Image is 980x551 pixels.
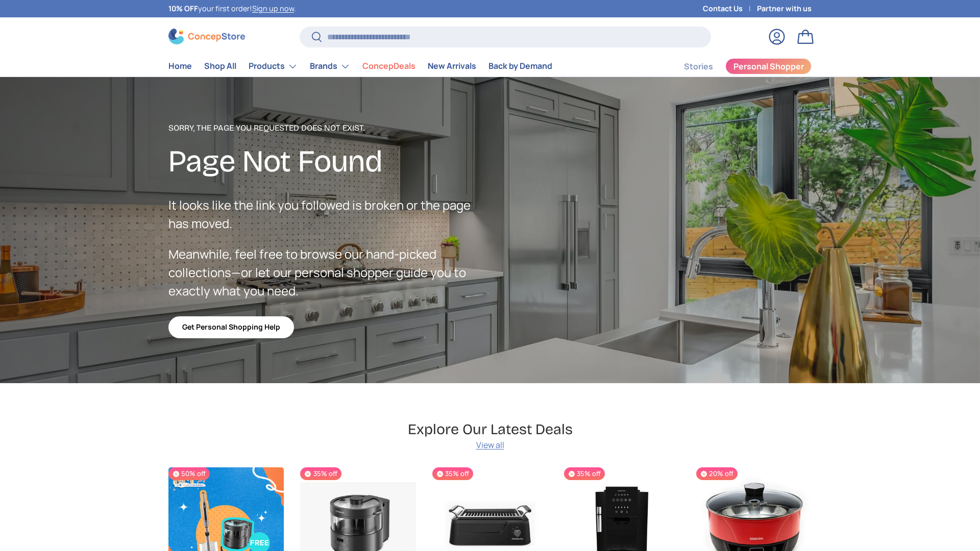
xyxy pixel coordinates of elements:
span: Personal Shopper [733,62,804,70]
span: 35% off [564,467,605,480]
a: View all [476,439,504,451]
strong: 10% OFF [168,4,198,13]
a: Stories [684,57,713,77]
a: Home [168,56,192,76]
span: 35% off [432,467,473,480]
span: 35% off [300,467,341,480]
p: Meanwhile, feel free to browse our hand-picked collections—or let our personal shopper guide you ... [168,245,490,300]
a: Products [249,56,298,77]
a: Back by Demand [488,56,552,76]
a: Contact Us [703,3,757,14]
a: Personal Shopper [725,58,812,74]
p: It looks like the link you followed is broken or the page has moved. [168,196,490,233]
span: 20% off [696,467,738,480]
a: Brands [310,56,350,77]
summary: Brands [304,56,356,77]
img: ConcepStore [168,29,245,44]
h2: Page Not Found [168,142,490,181]
nav: Secondary [659,56,812,77]
p: your first order! . [168,3,296,14]
a: Shop All [204,56,236,76]
a: Sign up now [252,4,294,13]
span: 50% off [168,467,210,480]
a: Partner with us [757,3,812,14]
a: Get Personal Shopping Help [168,316,294,338]
a: ConcepDeals [362,56,415,76]
p: Sorry, the page you requested does not exist. [168,122,490,134]
a: New Arrivals [428,56,476,76]
nav: Primary [168,56,552,77]
h2: Explore Our Latest Deals [408,420,573,439]
summary: Products [242,56,304,77]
